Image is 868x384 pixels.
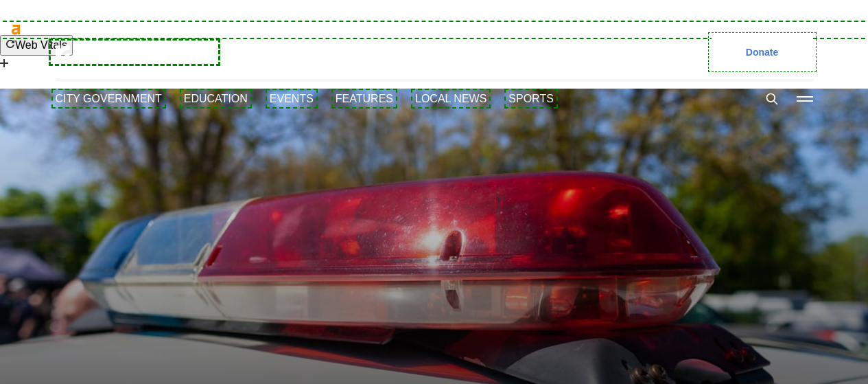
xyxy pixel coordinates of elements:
a: Features [329,91,382,106]
img: The Richmonder [56,45,213,59]
a: Events [266,91,307,106]
a: Sports [494,91,536,106]
iframe: portal-trigger [751,317,868,384]
a: Local News [404,91,472,106]
a: Education [180,91,244,106]
button: Search this site [762,89,782,109]
a: City Government [56,91,159,106]
a: Donate [712,36,813,69]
